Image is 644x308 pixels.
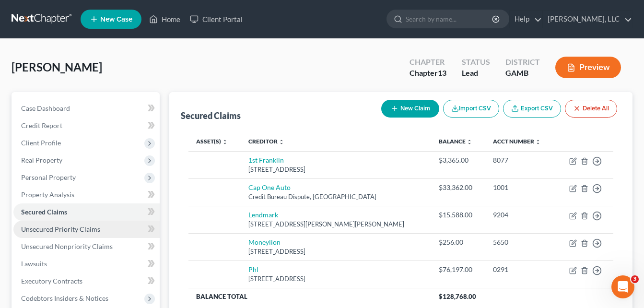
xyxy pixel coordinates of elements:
[535,139,541,145] i: unfold_more
[21,104,70,112] span: Case Dashboard
[439,138,472,145] a: Balance unfold_more
[13,117,160,134] a: Credit Report
[631,275,639,283] span: 3
[279,139,284,145] i: unfold_more
[21,190,74,199] span: Property Analysis
[439,210,478,220] div: $15,588.00
[503,100,561,118] a: Export CSV
[505,68,540,79] div: GAMB
[439,265,478,274] div: $76,197.00
[248,138,284,145] a: Creditor unfold_more
[21,156,62,164] span: Real Property
[185,11,247,28] a: Client Portal
[13,100,160,117] a: Case Dashboard
[406,10,493,28] input: Search by name...
[248,211,278,219] a: Lendmark
[13,203,160,221] a: Secured Claims
[493,183,548,192] div: 1001
[381,100,439,118] button: New Claim
[248,274,423,284] div: [STREET_ADDRESS]
[443,100,499,118] button: Import CSV
[21,242,113,250] span: Unsecured Nonpriority Claims
[493,155,548,165] div: 8077
[510,11,542,28] a: Help
[493,237,548,247] div: 5650
[100,16,132,23] span: New Case
[144,11,185,28] a: Home
[248,156,284,164] a: 1st Franklin
[439,237,478,247] div: $256.00
[462,68,490,79] div: Lead
[438,68,446,77] span: 13
[248,265,258,273] a: Phl
[13,221,160,238] a: Unsecured Priority Claims
[410,68,446,79] div: Chapter
[493,265,548,274] div: 0291
[21,225,100,233] span: Unsecured Priority Claims
[410,57,446,68] div: Chapter
[543,11,632,28] a: [PERSON_NAME], LLC
[565,100,617,118] button: Delete All
[493,210,548,220] div: 9204
[21,121,62,130] span: Credit Report
[248,183,291,191] a: Cap One Auto
[13,272,160,290] a: Executory Contracts
[21,260,47,268] span: Lawsuits
[188,288,431,305] th: Balance Total
[439,155,478,165] div: $3,365.00
[248,192,423,201] div: Credit Bureau Dispute, [GEOGRAPHIC_DATA]
[21,277,82,285] span: Executory Contracts
[12,60,102,74] span: [PERSON_NAME]
[493,138,541,145] a: Acct Number unfold_more
[505,57,540,68] div: District
[222,139,228,145] i: unfold_more
[439,183,478,192] div: $33,362.00
[13,186,160,203] a: Property Analysis
[13,238,160,255] a: Unsecured Nonpriority Claims
[21,139,61,147] span: Client Profile
[248,165,423,174] div: [STREET_ADDRESS]
[21,294,108,302] span: Codebtors Insiders & Notices
[248,238,281,246] a: Moneylion
[462,57,490,68] div: Status
[439,293,476,300] span: $128,768.00
[555,57,621,78] button: Preview
[611,275,634,298] iframe: Intercom live chat
[181,110,241,121] div: Secured Claims
[248,247,423,256] div: [STREET_ADDRESS]
[21,208,67,216] span: Secured Claims
[196,138,228,145] a: Asset(s) unfold_more
[248,220,423,229] div: [STREET_ADDRESS][PERSON_NAME][PERSON_NAME]
[13,255,160,272] a: Lawsuits
[467,139,472,145] i: unfold_more
[21,173,76,181] span: Personal Property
